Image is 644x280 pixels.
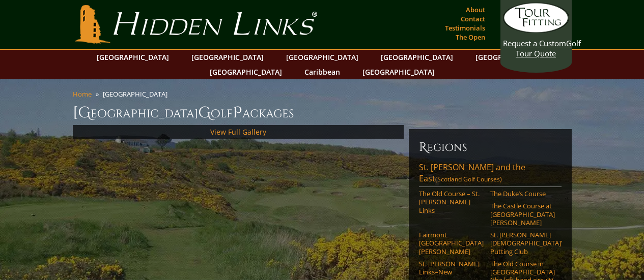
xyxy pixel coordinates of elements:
a: Fairmont [GEOGRAPHIC_DATA][PERSON_NAME] [419,231,484,256]
h1: [GEOGRAPHIC_DATA] olf ackages [73,103,572,123]
a: [GEOGRAPHIC_DATA] [205,65,287,79]
span: (Scotland Golf Courses) [435,175,502,183]
a: Testimonials [442,21,488,35]
a: St. [PERSON_NAME] Links–New [419,260,484,276]
a: [GEOGRAPHIC_DATA] [470,50,553,65]
a: [GEOGRAPHIC_DATA] [357,65,440,79]
a: Home [73,89,92,99]
li: [GEOGRAPHIC_DATA] [103,89,172,99]
a: St. [PERSON_NAME] [DEMOGRAPHIC_DATA]’ Putting Club [490,231,555,256]
span: G [198,103,211,123]
a: The Old Course – St. [PERSON_NAME] Links [419,190,484,214]
a: View Full Gallery [210,127,266,137]
a: St. [PERSON_NAME] and the East(Scotland Golf Courses) [419,162,562,187]
span: Request a Custom [503,38,566,48]
a: The Castle Course at [GEOGRAPHIC_DATA][PERSON_NAME] [490,202,555,227]
a: [GEOGRAPHIC_DATA] [281,50,363,65]
a: About [463,3,488,17]
h6: Regions [419,139,562,155]
span: P [233,103,242,123]
a: The Duke’s Course [490,190,555,198]
a: [GEOGRAPHIC_DATA] [92,50,174,65]
a: Caribbean [299,65,345,79]
a: Contact [458,12,488,26]
a: Request a CustomGolf Tour Quote [503,3,569,58]
a: The Open [453,30,488,44]
a: [GEOGRAPHIC_DATA] [186,50,269,65]
a: [GEOGRAPHIC_DATA] [376,50,458,65]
